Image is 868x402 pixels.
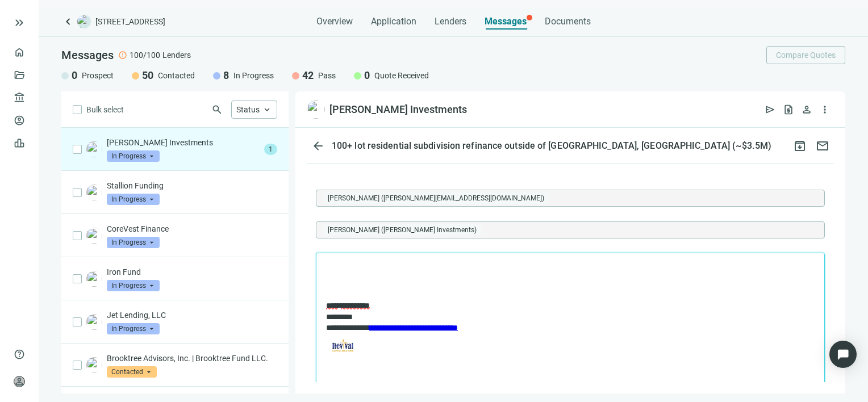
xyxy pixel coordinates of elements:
[107,366,157,378] span: Contacted
[107,266,277,278] p: Iron Fund
[307,135,329,157] button: arrow_back
[485,16,527,27] span: Messages
[329,140,774,152] div: 100+ lot residential subdivision refinance outside of [GEOGRAPHIC_DATA], [GEOGRAPHIC_DATA] (~$3.5M)
[130,49,160,61] span: 100/100
[819,104,831,115] span: more_vert
[766,46,845,64] button: Compare Quotes
[162,49,191,61] span: Lenders
[236,105,260,114] span: Status
[82,70,114,81] span: Prospect
[328,192,544,204] span: [PERSON_NAME] ([PERSON_NAME][EMAIL_ADDRESS][DOMAIN_NAME])
[107,150,160,162] span: In Progress
[211,104,223,115] span: search
[86,271,102,287] img: a7014c5c-ec69-4aff-8114-2c39bef7c0be
[107,223,277,235] p: CoreVest Finance
[14,92,22,103] span: account_balance
[107,309,277,321] p: Jet Lending, LLC
[323,224,481,236] span: Ron Sentchuk (Logan Investments)
[77,15,91,28] img: deal-logo
[779,101,798,119] button: request_quote
[118,51,127,60] span: error
[829,341,857,368] div: Open Intercom Messenger
[307,101,325,119] img: 35cbbac2-82f5-43b5-8e72-962fcd3d5592
[311,139,325,153] span: arrow_back
[142,69,153,82] span: 50
[223,69,229,82] span: 8
[316,16,353,27] span: Overview
[158,70,195,81] span: Contacted
[72,69,77,82] span: 0
[86,185,102,200] img: a08222f6-e816-4bd4-9099-dc23c1a378b6
[323,192,549,204] span: Aaron Fausel (aaron@phoenixcommercialcapital.com)
[61,15,75,28] a: keyboard_arrow_left
[371,16,416,27] span: Application
[233,70,274,81] span: In Progress
[86,314,102,330] img: e002ee23-10ec-4cff-8df9-ded4fbca27dc
[86,141,102,157] img: 35cbbac2-82f5-43b5-8e72-962fcd3d5592
[61,48,114,62] span: Messages
[107,353,277,364] p: Brooktree Advisors, Inc. | Brooktree Fund LLC.
[783,104,794,115] span: request_quote
[328,224,477,236] span: [PERSON_NAME] ([PERSON_NAME] Investments)
[14,376,25,387] span: person
[374,70,429,81] span: Quote Received
[318,70,336,81] span: Pass
[816,139,829,153] span: mail
[107,180,277,191] p: Stallion Funding
[86,228,102,244] img: 1848b7b9-4a7c-487d-ac73-49d0f56c698a.png
[12,16,26,30] button: keyboard_double_arrow_right
[86,357,102,373] img: 651566ba-9d14-4b9c-b59b-943f55c7b61a
[545,16,591,27] span: Documents
[107,323,160,334] span: In Progress
[302,69,314,82] span: 42
[761,101,779,119] button: send
[765,104,776,115] span: send
[364,69,370,82] span: 0
[107,194,160,205] span: In Progress
[14,349,25,360] span: help
[264,144,277,155] span: 1
[107,280,160,291] span: In Progress
[801,104,812,115] span: person
[329,103,467,116] div: [PERSON_NAME] Investments
[86,103,124,116] span: Bulk select
[793,139,807,153] span: archive
[816,101,834,119] button: more_vert
[788,135,811,157] button: archive
[107,237,160,248] span: In Progress
[811,135,834,157] button: mail
[262,104,272,115] span: keyboard_arrow_up
[107,137,260,148] p: [PERSON_NAME] Investments
[435,16,466,27] span: Lenders
[798,101,816,119] button: person
[95,16,165,27] span: [STREET_ADDRESS]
